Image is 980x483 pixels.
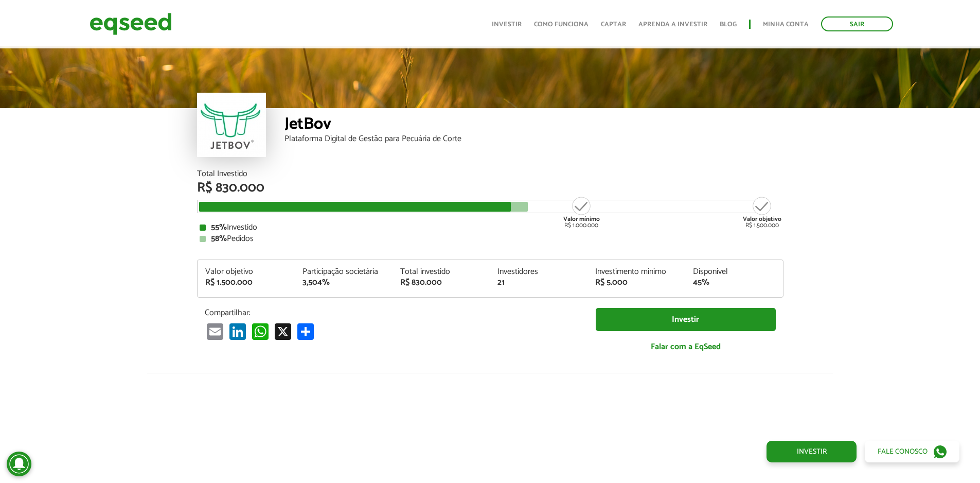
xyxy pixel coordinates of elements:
[284,116,783,135] div: JetBov
[720,21,737,28] a: Blog
[197,170,783,178] div: Total Investido
[400,279,483,287] div: R$ 830.000
[211,232,227,246] strong: 58%
[205,323,225,340] a: Email
[250,323,271,340] a: WhatsApp
[534,21,589,28] a: Como funciona
[638,21,707,28] a: Aprenda a investir
[601,21,626,28] a: Captar
[302,268,385,276] div: Participação societária
[197,181,783,195] div: R$ 830.000
[693,268,775,276] div: Disponível
[205,308,580,318] p: Compartilhar:
[865,441,959,462] a: Fale conosco
[596,336,776,357] a: Falar com a EqSeed
[595,268,678,276] div: Investimento mínimo
[90,10,172,38] img: EqSeed
[563,214,600,224] strong: Valor mínimo
[693,279,775,287] div: 45%
[497,279,580,287] div: 21
[763,21,809,28] a: Minha conta
[595,279,678,287] div: R$ 5.000
[743,214,781,224] strong: Valor objetivo
[273,323,293,340] a: X
[205,268,288,276] div: Valor objetivo
[295,323,316,340] a: Partilhar
[200,223,781,232] div: Investido
[400,268,483,276] div: Total investido
[205,279,288,287] div: R$ 1.500.000
[200,235,781,243] div: Pedidos
[284,135,783,143] div: Plataforma Digital de Gestão para Pecuária de Corte
[302,279,385,287] div: 3,504%
[492,21,522,28] a: Investir
[211,220,227,234] strong: 55%
[743,196,781,229] div: R$ 1.500.000
[596,308,776,331] a: Investir
[562,196,601,229] div: R$ 1.000.000
[497,268,580,276] div: Investidores
[767,441,857,462] a: Investir
[227,323,248,340] a: LinkedIn
[821,16,893,31] a: Sair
